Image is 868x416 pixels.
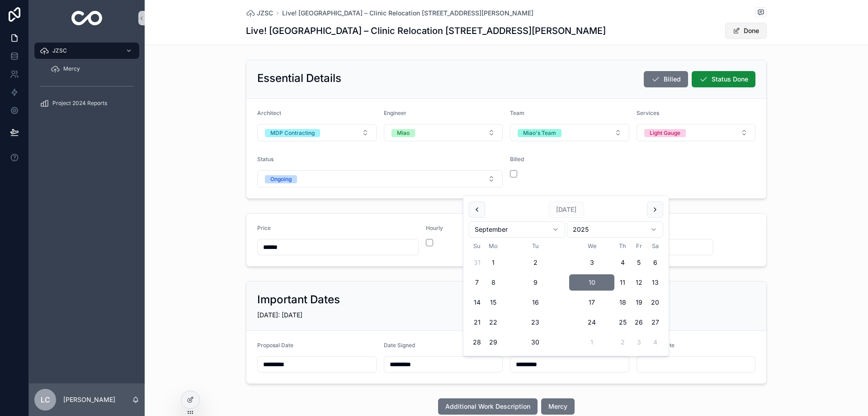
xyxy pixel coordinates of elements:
[527,274,543,291] button: Tuesday, September 9th, 2025
[523,129,556,137] div: Miao's Team
[384,124,503,141] button: Select Button
[34,43,139,59] a: JZSC
[485,314,501,330] button: Monday, September 22nd, 2025
[584,254,600,271] button: Wednesday, September 3rd, 2025
[397,129,410,137] div: Miao
[637,110,659,116] span: Services
[469,334,485,350] button: Sunday, September 28th, 2025
[712,75,748,84] span: Status Done
[527,314,543,330] button: Tuesday, September 23rd, 2025
[52,47,67,54] span: JZSC
[257,124,377,141] button: Select Button
[469,314,485,330] button: Sunday, September 21st, 2025
[257,170,503,187] button: Select Button
[631,274,647,291] button: Friday, September 12th, 2025
[510,110,524,116] span: Team
[485,334,501,350] button: Monday, September 29th, 2025
[650,129,680,137] div: Light Gauge
[63,395,115,404] p: [PERSON_NAME]
[692,71,755,87] button: Status Done
[647,274,663,291] button: Saturday, September 13th, 2025
[647,254,663,271] button: Saturday, September 6th, 2025
[485,241,501,251] th: Monday
[63,65,80,72] span: Mercy
[548,402,567,411] span: Mercy
[584,274,600,291] button: Today, Wednesday, September 10th, 2025, selected
[527,294,543,311] button: Tuesday, September 16th, 2025
[584,294,600,311] button: Wednesday, September 17th, 2025
[631,334,647,350] button: Friday, October 3rd, 2025
[52,100,107,107] span: Project 2024 Reports
[438,398,538,415] button: Additional Work Description
[257,342,293,349] span: Proposal Date
[664,75,681,84] span: Billed
[569,241,614,251] th: Wednesday
[637,124,756,141] button: Select Button
[34,95,139,111] a: Project 2024 Reports
[246,24,606,37] h1: Live! [GEOGRAPHIC_DATA] – Clinic Relocation [STREET_ADDRESS][PERSON_NAME]
[257,9,273,18] span: JZSC
[647,334,663,350] button: Saturday, October 4th, 2025
[485,254,501,271] button: Monday, September 1st, 2025
[631,294,647,311] button: Friday, September 19th, 2025
[257,225,271,231] span: Price
[584,314,600,330] button: Wednesday, September 24th, 2025
[469,254,485,271] button: Sunday, August 31st, 2025
[527,334,543,350] button: Tuesday, September 30th, 2025
[71,11,103,25] img: App logo
[631,314,647,330] button: Friday, September 26th, 2025
[485,274,501,291] button: Monday, September 8th, 2025
[426,225,443,231] span: Hourly
[29,36,145,123] div: scrollable content
[631,254,647,271] button: Friday, September 5th, 2025
[270,175,292,183] div: Ongoing
[384,342,415,349] span: Date Signed
[469,241,485,251] th: Sunday
[469,274,485,291] button: Sunday, September 7th, 2025
[541,398,575,415] button: Mercy
[614,314,631,330] button: Thursday, September 25th, 2025
[510,156,524,163] span: Billed
[614,241,631,251] th: Thursday
[45,61,139,77] a: Mercy
[246,9,273,18] a: JZSC
[469,241,663,350] table: September 2025
[270,129,315,137] div: MDP Contracting
[510,124,629,141] button: Select Button
[257,156,274,163] span: Status
[614,254,631,271] button: Thursday, September 4th, 2025
[647,314,663,330] button: Saturday, September 27th, 2025
[257,71,341,86] h2: Essential Details
[41,394,50,405] span: LC
[614,294,631,311] button: Thursday, September 18th, 2025
[725,23,767,39] button: Done
[445,402,530,411] span: Additional Work Description
[282,9,533,18] a: Live! [GEOGRAPHIC_DATA] – Clinic Relocation [STREET_ADDRESS][PERSON_NAME]
[469,294,485,311] button: Sunday, September 14th, 2025
[257,311,302,319] span: [DATE]: [DATE]
[485,294,501,311] button: Monday, September 15th, 2025
[527,254,543,271] button: Tuesday, September 2nd, 2025
[647,241,663,251] th: Saturday
[501,241,569,251] th: Tuesday
[644,71,688,87] button: Billed
[384,110,406,116] span: Engineer
[631,241,647,251] th: Friday
[647,294,663,311] button: Saturday, September 20th, 2025
[614,274,631,291] button: Thursday, September 11th, 2025
[584,334,600,350] button: Wednesday, October 1st, 2025
[257,292,340,307] h2: Important Dates
[614,334,631,350] button: Thursday, October 2nd, 2025
[257,110,281,116] span: Architect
